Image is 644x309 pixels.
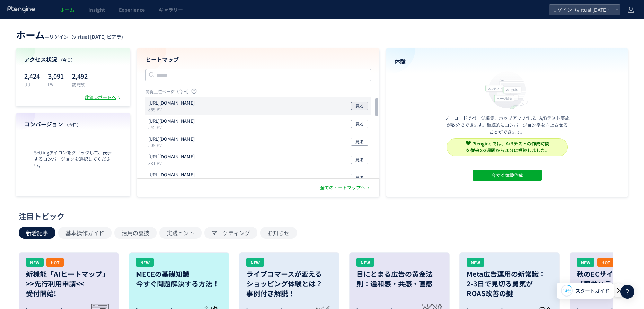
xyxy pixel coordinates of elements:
span: 見る [355,174,364,182]
div: NEW [577,258,594,267]
p: ノーコードでページ編集、ポップアップ作成、A/Bテスト実施が数分でできます。継続的にコンバージョン率を向上させることができます。 [445,115,570,135]
span: リゲイン（virtual [DATE] ピアラ) [49,33,123,40]
h3: 新機能「AIヒートマップ」 >>先行利用申請<< 受付開始! [26,269,112,298]
button: 見る [351,138,368,146]
button: 見る [351,174,368,182]
div: NEW [246,258,264,267]
button: マーケティング [204,227,257,239]
p: https://regain-suppli.jp/stc/campaign/sm/ad_PA/PA/article_57/botc/default.aspx [148,153,195,160]
img: home_experience_onbo_jp-C5-EgdA0.svg [482,70,532,110]
p: UU [24,81,40,87]
span: ホーム [60,6,74,13]
p: https://regain-suppli.jp/stc/campaign/lp/curebo/gd31/default.aspx [148,136,195,142]
div: NEW [136,258,154,267]
span: （今日） [59,57,75,63]
span: スタートガイド [575,287,609,294]
span: 見る [355,156,364,164]
span: 今すぐ体験作成 [491,170,523,181]
h4: アクセス状況 [24,55,122,63]
p: 閲覧上位ページ（今日） [145,88,371,97]
div: HOT [597,258,615,267]
button: 見る [351,102,368,110]
h4: ヒートマップ [145,55,371,63]
span: 見る [355,138,364,146]
div: NEW [467,258,484,267]
div: 数値レポートへ [85,94,122,101]
span: Insight [88,6,105,13]
p: 2,424 [24,70,40,81]
button: 見る [351,120,368,128]
h3: 目にとまる広告の黄金法則：違和感・共感・直感 [356,269,442,289]
div: 注目トピック [19,211,622,221]
span: ギャラリー [159,6,183,13]
span: Settingアイコンをクリックして、表示するコンバージョンを選択してください。 [24,150,122,169]
h4: 体験 [395,58,620,65]
p: 509 PV [148,142,197,148]
h3: ライブコマースが変える ショッピング体験とは？ 事例付き解説！ [246,269,332,298]
span: 見る [355,120,364,128]
p: 3,091 [48,70,64,81]
h4: コンバージョン [24,120,122,128]
span: 見る [355,102,364,110]
button: 活用の裏技 [114,227,157,239]
div: HOT [46,258,64,267]
button: 実践ヒント [159,227,202,239]
p: 545 PV [148,124,197,130]
span: ホーム [16,28,45,42]
div: 全てのヒートマップへ [320,185,371,191]
p: 381 PV [148,160,197,166]
div: — [16,28,123,42]
span: （今日） [64,122,81,127]
p: https://regain-suppli.jp/stc/campaign/lp/curebo/gd40/default.aspx [148,100,195,106]
p: 2,492 [72,70,88,81]
button: お知らせ [260,227,297,239]
div: NEW [356,258,374,267]
img: svg+xml,%3c [466,141,471,145]
h3: MECEの基礎知識 今すぐ問題解決する方法！ [136,269,222,289]
button: 今すぐ体験作成 [473,170,542,181]
span: Ptengine では、A/Bテストの作成時間 を従来の2週間から20分に短縮しました。 [466,140,550,153]
p: PV [48,81,64,87]
div: NEW [26,258,44,267]
button: 新着記事 [19,227,55,239]
p: 260 PV [148,178,197,184]
button: 見る [351,156,368,164]
p: https://regain-suppli.jp/stc/sp/campaign/ad_PA/4051/botc_soku/default.aspx [148,118,195,124]
h3: Meta広告運用の新常識： 2-3日で見切る勇気が ROAS改善の鍵 [467,269,553,298]
button: 基本操作ガイド [58,227,112,239]
p: https://regain-suppli.jp/stc/campaign/lp/curebo/gd39/default.aspx [148,171,195,178]
span: リゲイン（virtual [DATE] ピアラ) [550,5,612,15]
p: 訪問数 [72,81,88,87]
span: 14% [563,288,571,293]
span: Experience [119,6,145,13]
p: 869 PV [148,106,197,112]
